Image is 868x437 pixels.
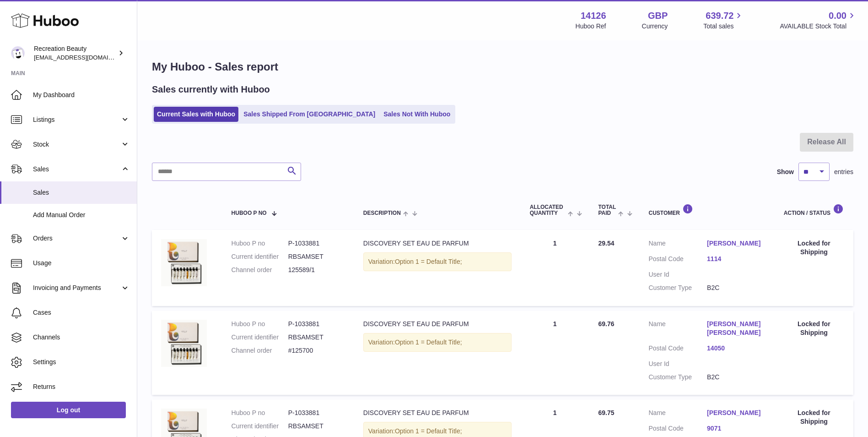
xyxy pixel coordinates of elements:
a: [PERSON_NAME] [707,239,766,248]
span: Invoicing and Payments [33,284,120,292]
a: Sales Shipped From [GEOGRAPHIC_DATA] [240,107,378,122]
span: 29.54 [598,240,614,247]
dt: Huboo P no [232,320,288,328]
div: Recreation Beauty [34,44,116,62]
span: ALLOCATED Quantity [530,204,566,216]
td: 1 [521,230,589,306]
a: 9071 [707,424,766,433]
dt: User Id [648,270,707,279]
dt: Name [648,409,707,420]
div: Action / Status [784,204,844,216]
span: Total sales [703,22,744,31]
strong: GBP [648,10,668,22]
dt: Channel order [232,266,288,274]
span: Option 1 = Default Title; [395,427,462,435]
dt: Name [648,239,707,250]
a: [PERSON_NAME] [707,409,766,417]
div: DISCOVERY SET EAU DE PARFUM [363,409,512,417]
a: 639.72 Total sales [703,10,744,31]
a: Current Sales with Huboo [154,107,238,122]
strong: 14126 [581,10,606,22]
span: Stock [33,140,120,149]
dd: RBSAMSET [288,252,345,261]
span: Orders [33,234,120,243]
span: Add Manual Order [33,211,130,219]
dt: Huboo P no [232,409,288,417]
span: Description [363,210,401,216]
span: Channels [33,333,130,342]
h2: Sales currently with Huboo [152,83,270,96]
dd: B2C [707,373,766,382]
div: DISCOVERY SET EAU DE PARFUM [363,320,512,328]
div: Customer [648,204,765,216]
dt: Channel order [232,346,288,355]
span: Total paid [598,204,616,216]
h1: My Huboo - Sales report [152,60,853,74]
span: My Dashboard [33,91,130,99]
span: [EMAIL_ADDRESS][DOMAIN_NAME] [34,54,135,61]
dt: Postal Code [648,424,707,435]
dt: User Id [648,360,707,368]
dt: Postal Code [648,344,707,355]
div: Variation: [363,252,512,271]
div: Locked for Shipping [784,409,844,426]
a: [PERSON_NAME] [PERSON_NAME] [707,320,766,337]
img: ANWD_12ML.jpg [161,320,207,367]
div: Variation: [363,333,512,352]
div: Locked for Shipping [784,320,844,337]
div: Locked for Shipping [784,239,844,257]
a: 0.00 AVAILABLE Stock Total [780,10,857,31]
dd: P-1033881 [288,239,345,248]
span: Huboo P no [232,210,267,216]
dt: Huboo P no [232,239,288,248]
dt: Current identifier [232,252,288,261]
span: Listings [33,115,120,124]
dt: Customer Type [648,373,707,382]
img: ANWD_12ML.jpg [161,239,207,286]
dt: Current identifier [232,333,288,342]
dt: Postal Code [648,255,707,266]
td: 1 [521,311,589,395]
dd: P-1033881 [288,409,345,417]
label: Show [777,168,794,176]
span: AVAILABLE Stock Total [780,22,857,31]
img: barney@recreationbeauty.com [11,46,25,60]
dt: Name [648,320,707,339]
span: Sales [33,165,120,174]
span: 639.72 [706,10,733,22]
span: Settings [33,358,130,366]
span: 69.75 [598,409,614,416]
span: Usage [33,259,130,268]
span: Option 1 = Default Title; [395,258,462,265]
a: Log out [11,402,126,418]
dd: RBSAMSET [288,422,345,431]
dd: P-1033881 [288,320,345,328]
span: Sales [33,188,130,197]
span: Cases [33,308,130,317]
a: 14050 [707,344,766,353]
dt: Customer Type [648,284,707,292]
span: Option 1 = Default Title; [395,339,462,346]
div: Currency [642,22,668,31]
a: 1114 [707,255,766,263]
dd: B2C [707,284,766,292]
span: entries [834,168,853,176]
dd: RBSAMSET [288,333,345,342]
dd: 125589/1 [288,266,345,274]
div: Huboo Ref [576,22,606,31]
dt: Current identifier [232,422,288,431]
a: Sales Not With Huboo [380,107,453,122]
dd: #125700 [288,346,345,355]
div: DISCOVERY SET EAU DE PARFUM [363,239,512,248]
span: 0.00 [829,10,846,22]
span: 69.76 [598,320,614,328]
span: Returns [33,382,130,391]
